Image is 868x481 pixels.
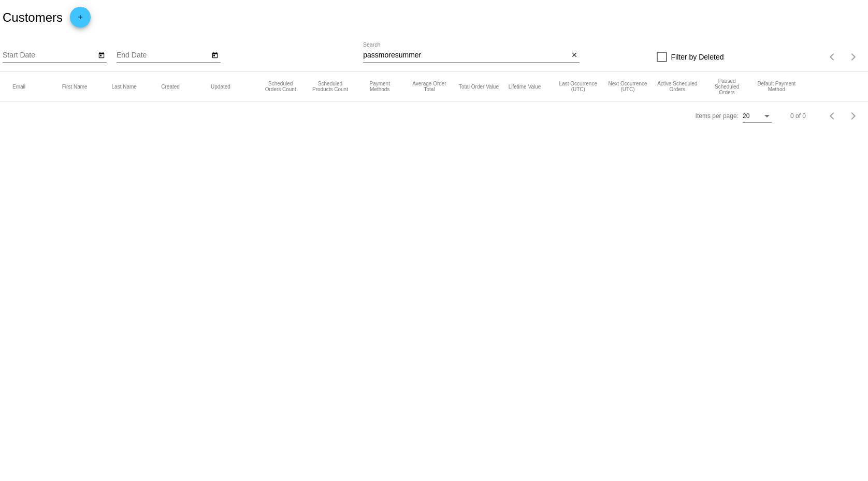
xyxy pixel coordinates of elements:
button: Change sorting for CreatedUtc [161,83,180,90]
h2: Customers [3,10,63,25]
button: Change sorting for TotalScheduledOrdersCount [261,81,301,92]
button: Open calendar [210,49,221,60]
mat-icon: close [571,51,578,60]
button: Change sorting for ActiveScheduledOrdersCount [657,81,698,92]
input: Start Date [3,51,96,60]
button: Change sorting for NextScheduledOrderOccurrenceUtc [607,81,648,92]
button: Change sorting for PausedScheduledOrdersCount [707,78,747,95]
span: Filter by Deleted [671,51,724,63]
button: Change sorting for TotalScheduledOrderValue [459,83,499,90]
button: Change sorting for Email [12,83,25,90]
button: Change sorting for AverageScheduledOrderTotal [409,81,450,92]
button: Clear [569,50,580,61]
button: Change sorting for FirstName [62,83,88,90]
mat-select: Items per page: [743,113,772,120]
button: Previous page [822,47,843,67]
button: Next page [843,106,864,126]
button: Open calendar [96,49,107,60]
mat-icon: add [74,13,86,26]
button: Change sorting for UpdatedUtc [211,83,230,90]
button: Change sorting for DefaultPaymentMethod [756,81,797,92]
div: 0 of 0 [790,112,806,120]
button: Previous page [822,106,843,126]
button: Change sorting for ScheduledOrderLTV [509,83,541,90]
button: Change sorting for LastName [112,83,137,90]
button: Change sorting for LastScheduledOrderOccurrenceUtc [558,81,598,92]
button: Change sorting for TotalProductsScheduledCount [310,81,351,92]
input: End Date [117,51,210,60]
button: Change sorting for PaymentMethodsCount [359,81,400,92]
button: Next page [843,47,864,67]
input: Search [363,51,569,60]
span: 20 [743,112,749,120]
div: Items per page: [696,112,739,120]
